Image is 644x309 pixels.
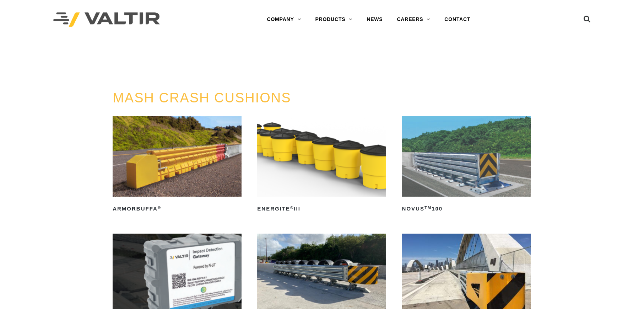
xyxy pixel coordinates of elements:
h2: ArmorBuffa [113,203,241,214]
h2: ENERGITE III [257,203,386,214]
a: ArmorBuffa® [113,116,241,214]
a: ENERGITE®III [257,116,386,214]
a: CAREERS [390,12,437,27]
a: MASH CRASH CUSHIONS [113,90,291,105]
h2: NOVUS 100 [402,203,531,214]
sup: ® [158,206,161,210]
a: NOVUSTM100 [402,116,531,214]
a: COMPANY [260,12,308,27]
img: Valtir [53,12,160,27]
a: PRODUCTS [308,12,359,27]
a: CONTACT [437,12,477,27]
a: NEWS [359,12,390,27]
sup: TM [424,206,432,210]
sup: ® [290,206,294,210]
